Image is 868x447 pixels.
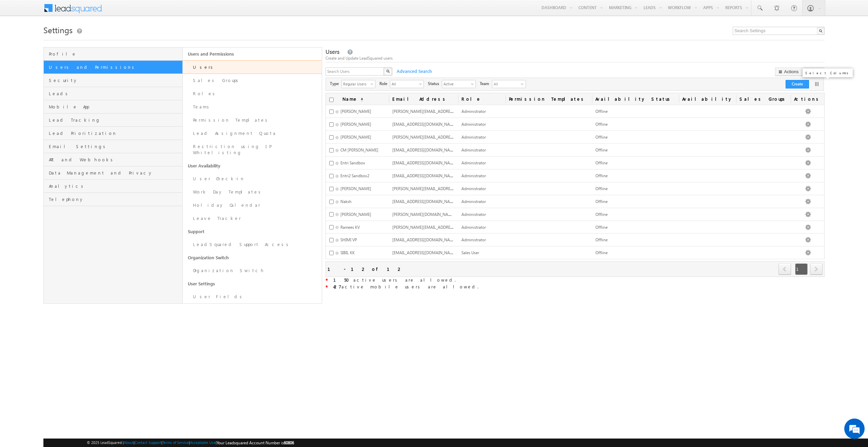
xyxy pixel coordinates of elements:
a: Users and Permissions [44,61,182,74]
div: Create and Update LeadSquared users [325,55,825,61]
span: [PERSON_NAME][EMAIL_ADDRESS][DOMAIN_NAME] [392,224,488,230]
a: Users and Permissions [183,47,322,60]
a: User Check-in [183,172,322,185]
span: Ramees KV [340,225,360,230]
span: Offline [595,212,608,217]
a: Organization Switch [183,264,322,277]
input: Search Users [325,67,384,76]
p: Select Columns [805,70,850,75]
a: Email Address [389,93,458,105]
input: Search Settings [733,27,825,35]
span: Permission Templates [506,93,592,105]
span: [EMAIL_ADDRESS][DOMAIN_NAME] [392,198,457,204]
a: Availability Status [592,93,679,105]
a: Leave Tracker [183,212,322,225]
span: All [390,80,418,87]
span: Offline [595,225,608,230]
span: [PERSON_NAME] [340,212,371,217]
a: Lead Tracking [44,114,182,127]
span: [PERSON_NAME] [340,186,371,191]
span: Administrator [461,122,486,127]
span: All [492,80,519,88]
span: Active [442,80,470,87]
span: Entri Sandbox [340,160,365,165]
span: Administrator [461,135,486,140]
span: Offline [595,147,608,153]
span: active mobile users are allowed. [333,284,478,289]
a: Acceptable Use [190,440,216,445]
a: Profile [44,47,182,61]
a: Leads [44,87,182,100]
span: SIBIL KK [340,250,355,255]
a: Lead Prioritization [44,127,182,140]
button: Create [786,80,809,88]
a: Holiday Calendar [183,199,322,212]
a: Telephony [44,193,182,206]
a: next [810,264,823,275]
a: User Availability [183,159,322,172]
img: Search [386,69,390,73]
a: Contact Support [135,440,161,445]
a: Users [183,60,322,74]
a: User Settings [183,277,322,290]
span: [PERSON_NAME][EMAIL_ADDRESS][DOMAIN_NAME] [392,108,488,114]
span: Offline [595,173,608,178]
span: API and Webhooks [49,157,181,163]
strong: 150 [333,277,353,283]
span: [PERSON_NAME][EMAIL_ADDRESS][DOMAIN_NAME] [392,185,488,191]
span: Administrator [461,160,486,165]
span: [PERSON_NAME] [340,135,371,140]
a: Role [458,93,506,105]
span: Type [330,81,341,87]
span: Entri2 Sandbox2 [340,173,369,178]
span: [PERSON_NAME] [340,109,371,114]
span: 60806 [284,440,294,445]
span: Users [325,48,339,56]
span: Administrator [461,225,486,230]
span: next [810,263,823,275]
span: Offline [595,199,608,204]
a: Restriction using IP Whitelisting [183,140,322,159]
a: Support [183,225,322,238]
span: Status [428,81,442,87]
a: Mobile App [44,100,182,114]
span: Settings [43,24,73,35]
span: SHIMI VP [340,237,357,242]
span: [EMAIL_ADDRESS][DOMAIN_NAME] [392,147,457,153]
span: Analytics [49,183,181,189]
span: Users and Permissions [49,64,181,70]
a: Work Day Templates [183,185,322,199]
span: 1 [795,263,808,275]
span: CM [PERSON_NAME] [340,147,378,153]
span: Data Management and Privacy [49,170,181,176]
span: Mobile App [49,104,181,110]
a: Roles [183,87,322,100]
span: Regular Users [342,80,370,87]
span: Telephony [49,196,181,202]
a: Teams [183,100,322,114]
span: Offline [595,109,608,114]
span: Offline [595,250,608,255]
a: Organization Switch [183,251,322,264]
span: Role [379,81,390,87]
span: active users are allowed. [333,277,456,283]
span: [PERSON_NAME] [340,122,371,127]
span: [EMAIL_ADDRESS][DOMAIN_NAME] [392,160,457,165]
a: Data Management and Privacy [44,166,182,180]
a: Terms of Service [162,440,189,445]
span: Your Leadsquared Account Number is [217,440,294,445]
span: (sorted ascending) [358,97,363,102]
span: select [371,82,376,86]
span: Offline [595,237,608,242]
a: LeadSquared Support Access [183,238,322,251]
span: Actions [791,93,824,105]
span: Offline [595,135,608,140]
a: Permission Templates [183,114,322,127]
a: prev [778,264,791,275]
span: Offline [595,160,608,165]
span: Email Settings [49,143,181,149]
span: Administrator [461,109,486,114]
a: API and Webhooks [44,153,182,166]
span: Profile [49,51,181,57]
span: Administrator [461,199,486,204]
